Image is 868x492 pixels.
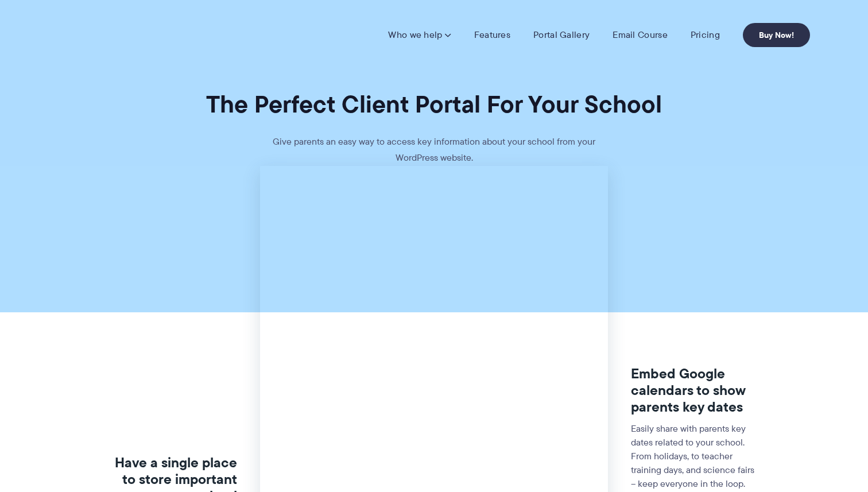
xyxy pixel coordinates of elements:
[533,29,590,41] a: Portal Gallery
[631,422,757,491] p: Easily share with parents key dates related to your school. From holidays, to teacher training da...
[388,29,451,41] a: Who we help
[691,29,720,41] a: Pricing
[743,23,810,47] a: Buy Now!
[474,29,510,41] a: Features
[613,29,668,41] a: Email Course
[631,366,757,415] h3: Embed Google calendars to show parents key dates
[262,134,606,166] p: Give parents an easy way to access key information about your school from your WordPress website.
